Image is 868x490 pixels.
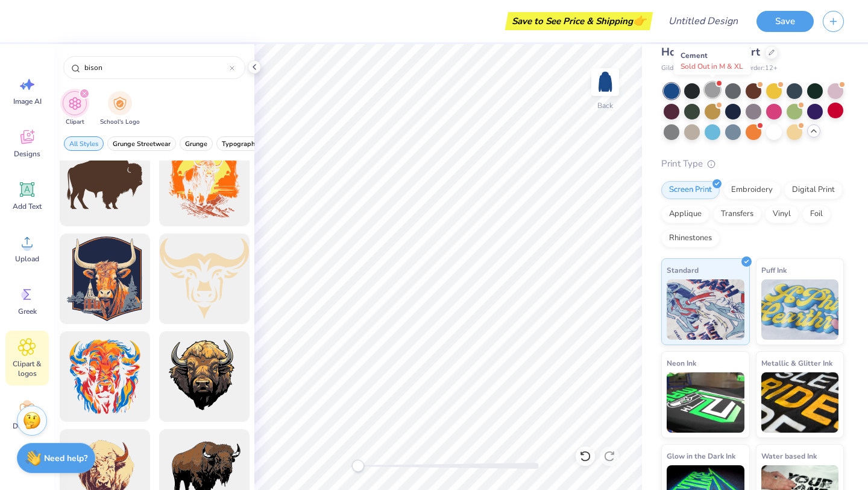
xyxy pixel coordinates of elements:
div: Back [597,100,613,111]
strong: Need help? [44,453,87,464]
div: Accessibility label [352,460,364,472]
img: Back [593,70,617,94]
div: Digital Print [784,181,843,199]
span: Clipart [66,118,84,127]
button: filter button [63,91,87,127]
span: Glow in the Dark Ink [667,450,735,462]
div: Foil [802,205,831,223]
span: Clipart & logos [7,359,47,378]
span: Add Text [13,202,42,211]
span: Upload [15,254,39,264]
button: filter button [216,136,264,151]
button: filter button [100,91,140,127]
div: Vinyl [765,205,799,223]
span: Puff Ink [761,264,787,276]
img: Standard [667,279,744,340]
span: Greek [18,307,37,316]
span: Gildan [661,63,681,74]
span: Grunge [185,139,207,148]
button: filter button [64,136,104,151]
span: Typography [222,139,259,148]
div: Applique [661,205,709,223]
img: Metallic & Glitter Ink [761,372,839,433]
div: Save to See Price & Shipping [508,12,650,30]
div: Transfers [713,205,761,223]
div: filter for School's Logo [100,91,140,127]
span: Water based Ink [761,450,817,462]
div: Rhinestones [661,229,720,247]
span: Sold Out in M & XL [681,62,743,71]
img: Clipart Image [68,97,82,110]
div: Embroidery [723,181,781,199]
span: Metallic & Glitter Ink [761,357,832,369]
img: Neon Ink [667,372,744,433]
span: School's Logo [100,118,140,127]
span: Decorate [13,421,42,431]
span: Standard [667,264,699,276]
span: Image AI [13,97,42,106]
input: Untitled Design [659,9,747,33]
div: Print Type [661,157,844,171]
button: Save [756,11,814,32]
button: filter button [180,136,213,151]
img: School's Logo Image [113,97,127,110]
span: Grunge Streetwear [113,139,171,148]
button: filter button [107,136,176,151]
span: All Styles [69,139,98,148]
div: filter for Clipart [63,91,87,127]
div: Cement [674,47,751,75]
span: Designs [14,149,40,159]
img: Puff Ink [761,279,839,340]
input: Try "Stars" [83,62,230,74]
span: Neon Ink [667,357,696,369]
div: Screen Print [661,181,720,199]
span: 👉 [633,13,646,28]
